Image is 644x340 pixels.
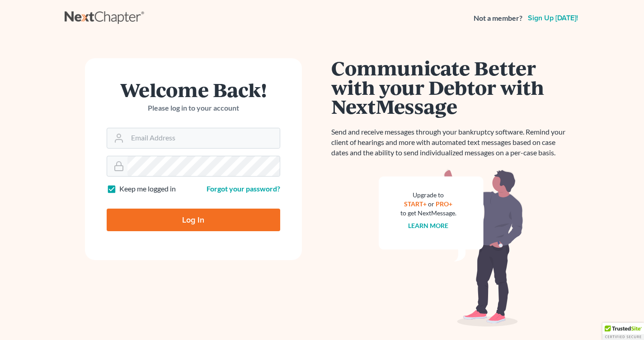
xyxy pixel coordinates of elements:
div: TrustedSite Certified [602,323,644,340]
input: Log In [107,209,280,231]
p: Send and receive messages through your bankruptcy software. Remind your client of hearings and mo... [331,127,571,158]
label: Keep me logged in [119,184,176,194]
a: START+ [404,200,427,208]
span: or [428,200,434,208]
p: Please log in to your account [107,103,280,113]
a: PRO+ [436,200,452,208]
div: Upgrade to [400,191,456,200]
a: Learn more [408,222,448,229]
a: Forgot your password? [207,184,280,193]
strong: Not a member? [474,13,522,23]
h1: Welcome Back! [107,80,280,99]
img: nextmessage_bg-59042aed3d76b12b5cd301f8e5b87938c9018125f34e5fa2b7a6b67550977c72.svg [379,169,523,327]
a: Sign up [DATE]! [526,14,580,22]
h1: Communicate Better with your Debtor with NextMessage [331,58,571,116]
input: Email Address [127,128,280,148]
div: to get NextMessage. [400,209,456,218]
